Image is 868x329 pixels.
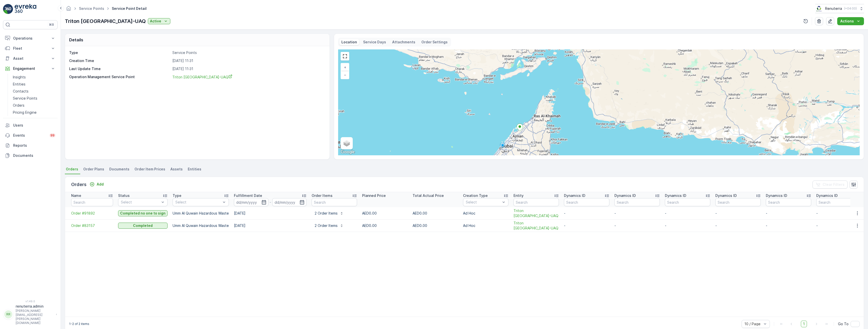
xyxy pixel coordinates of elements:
p: Fleet [13,46,47,51]
span: Orders [66,167,78,172]
span: Service Point Detail [111,6,148,11]
input: Search [71,198,113,206]
button: Completed [118,223,168,229]
p: Service Points [13,96,37,101]
button: 2 Order Items [312,209,347,217]
input: Search [816,198,862,206]
p: Service Days [363,40,386,45]
input: Search [715,198,761,206]
span: v 1.49.0 [3,300,58,303]
input: Search [513,198,559,206]
p: Users [13,123,56,128]
td: Ad Hoc [460,220,511,232]
button: Completed no one to sign [118,210,168,216]
span: Assets [170,167,183,172]
button: RRrenuterra.admin[PERSON_NAME][EMAIL_ADDRESS][PERSON_NAME][DOMAIN_NAME] [3,304,58,325]
a: Pricing Engine [11,109,58,116]
td: Ad Hoc [460,207,511,220]
span: Order Plans [83,167,104,172]
img: Screenshot_2024-07-26_at_13.33.01.png [815,6,823,11]
p: Add [97,182,104,187]
a: Homepage [66,8,71,12]
a: Layers [341,138,352,149]
p: Dynamics ID [564,193,585,198]
a: Orders [11,102,58,109]
td: [DATE] [231,220,309,232]
span: 1 [801,321,807,327]
a: Service Points [79,6,104,11]
p: Operation Management Service Point [69,74,170,80]
p: Creation Time [69,58,170,63]
a: Users [3,120,58,130]
p: Reports [13,143,56,148]
p: Events [13,133,46,138]
p: [DATE] 11:31 [172,58,324,63]
p: Engagement [13,66,47,71]
button: Active [148,18,170,24]
p: - [269,199,271,205]
span: Order Item Prices [134,167,165,172]
p: Select [121,200,160,205]
a: Triton Middle East-UAQ [172,74,324,80]
a: Contacts [11,88,58,95]
td: - [662,220,713,232]
span: − [344,73,346,77]
button: Fleet [3,43,58,53]
span: Triton [GEOGRAPHIC_DATA]-UAQ [513,221,559,231]
p: Dynamics ID [816,193,838,198]
p: Renuterra [825,6,842,11]
span: Go To [838,321,849,326]
p: Creation Type [463,193,488,198]
td: - [561,207,612,220]
input: Search [312,198,357,206]
p: Dynamics ID [766,193,787,198]
p: [PERSON_NAME][EMAIL_ADDRESS][PERSON_NAME][DOMAIN_NAME] [16,309,53,325]
button: Asset [3,53,58,64]
td: - [561,220,612,232]
p: Order Settings [421,40,448,45]
p: Select [175,200,221,205]
td: - [713,220,763,232]
p: Entities [13,82,25,87]
p: Entity [513,193,524,198]
td: Umm Al Quwain Hazardous Waste [170,220,231,232]
a: Entities [11,81,58,88]
a: Triton Middle East-UAQ [513,208,559,218]
p: 2 Order Items [315,223,338,228]
a: View Fullscreen [341,52,349,60]
span: AED0.00 [362,211,377,215]
p: 99 [50,133,55,137]
input: dd/mm/yyyy [234,198,268,206]
p: Select [466,200,501,205]
p: [DATE] 11:31 [172,66,324,71]
input: dd/mm/yyyy [272,198,307,206]
p: ( +04:00 ) [844,7,857,11]
span: Order #83157 [71,223,113,228]
td: - [662,207,713,220]
p: Location [341,40,357,45]
a: Triton Middle East-UAQ [513,221,559,231]
a: Service Points [11,95,58,102]
span: + [344,65,346,69]
p: Dynamics ID [665,193,686,198]
input: Search [614,198,660,206]
a: Open this area in Google Maps (opens a new window) [339,149,356,155]
div: RR [4,310,12,318]
p: Dynamics ID [614,193,636,198]
input: Search [564,198,609,206]
p: 2 Order Items [315,211,338,216]
a: Events99 [3,130,58,140]
span: Triton [GEOGRAPHIC_DATA]-UAQ [172,75,232,79]
p: Details [69,37,83,43]
a: Order #91892 [71,211,113,216]
p: Dynamics ID [715,193,737,198]
span: AED0.00 [413,211,427,215]
p: Type [173,193,181,198]
a: Insights [11,74,58,81]
p: Insights [13,75,26,80]
p: Planned Price [362,193,386,198]
p: Clear Filters [823,182,845,187]
p: Triton [GEOGRAPHIC_DATA]-UAQ [65,17,146,25]
button: Clear Filters [812,181,848,189]
p: Type [69,50,170,55]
